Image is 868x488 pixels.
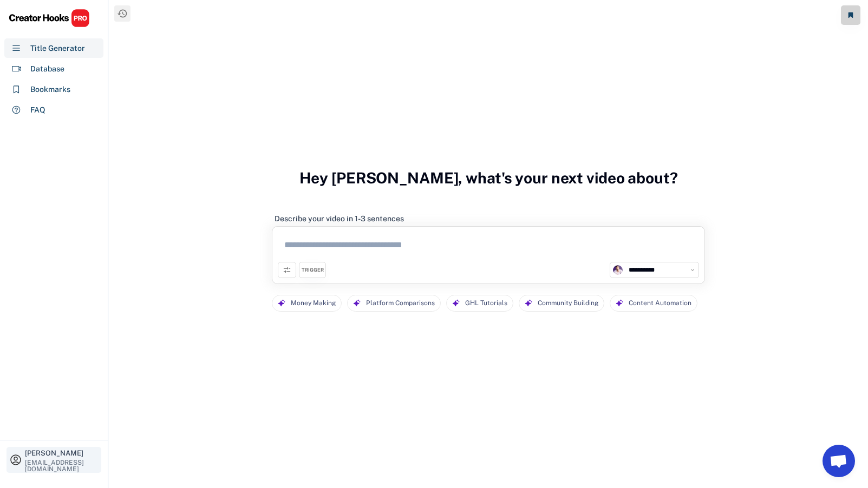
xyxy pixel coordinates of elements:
[9,9,90,28] img: CHPRO%20Logo.svg
[275,214,404,223] div: Describe your video in 1-3 sentences
[629,295,691,311] div: Content Automation
[302,267,324,274] div: TRIGGER
[291,295,336,311] div: Money Making
[25,450,99,457] div: [PERSON_NAME]
[25,459,99,472] div: [EMAIL_ADDRESS][DOMAIN_NAME]
[465,295,507,311] div: GHL Tutorials
[538,295,598,311] div: Community Building
[823,445,855,477] a: Open chat
[30,84,70,95] div: Bookmarks
[613,265,623,275] img: channels4_profile.jpg
[299,157,678,199] h3: Hey [PERSON_NAME], what's your next video about?
[366,295,435,311] div: Platform Comparisons
[30,43,85,54] div: Title Generator
[30,63,64,75] div: Database
[30,104,45,116] div: FAQ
